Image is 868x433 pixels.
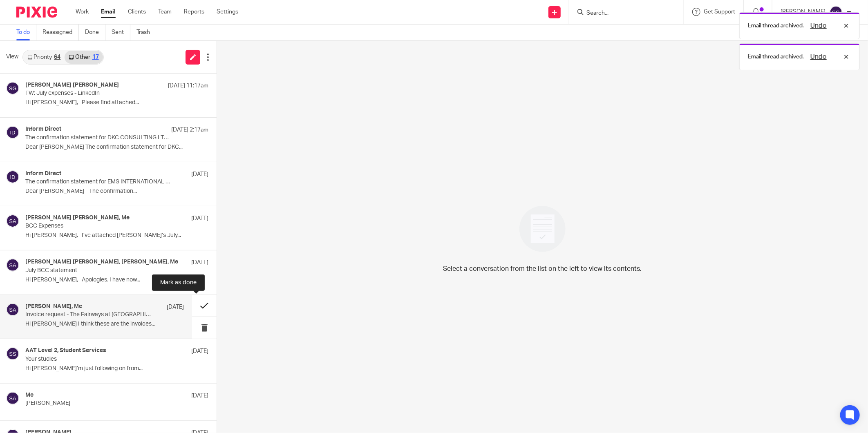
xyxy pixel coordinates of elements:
[808,52,829,62] button: Undo
[25,400,172,407] p: [PERSON_NAME]
[808,21,829,31] button: Undo
[25,214,130,221] h4: [PERSON_NAME] [PERSON_NAME], Me
[43,25,79,40] a: Reassigned
[6,303,19,316] img: svg%3E
[168,82,208,90] p: [DATE] 11:17am
[25,99,208,106] p: Hi [PERSON_NAME], Please find attached...
[25,223,172,230] p: BCC Expenses
[6,53,18,61] span: View
[25,90,172,97] p: FW: July expenses - LinkedIn
[167,303,184,311] p: [DATE]
[6,82,19,95] img: svg%3E
[76,8,89,16] a: Work
[25,232,208,239] p: Hi [PERSON_NAME], I’ve attached [PERSON_NAME]’s July...
[136,25,156,40] a: Trash
[25,170,61,177] h4: Inform Direct
[25,311,152,318] p: Invoice request - The Fairways at [GEOGRAPHIC_DATA]
[184,8,204,16] a: Reports
[191,170,208,179] p: [DATE]
[85,25,105,40] a: Done
[25,277,208,283] p: Hi [PERSON_NAME], Apologies. I have now...
[830,6,843,19] img: svg%3E
[128,8,146,16] a: Clients
[25,179,172,185] p: The confirmation statement for EMS INTERNATIONAL LTD needs to be submitted [DATE]
[25,188,208,195] p: Dear [PERSON_NAME] The confirmation...
[171,126,208,134] p: [DATE] 2:17am
[25,321,184,328] p: Hi [PERSON_NAME] I think these are the invoices...
[101,8,116,16] a: Email
[25,126,61,133] h4: Inform Direct
[25,82,119,89] h4: [PERSON_NAME] [PERSON_NAME]
[514,201,571,257] img: image
[25,365,208,372] p: Hi [PERSON_NAME]’m just following on from...
[748,53,804,61] p: Email thread archived.
[92,54,99,60] div: 17
[191,392,208,400] p: [DATE]
[25,267,172,274] p: July BCC statement
[191,259,208,267] p: [DATE]
[6,126,19,139] img: svg%3E
[25,134,172,141] p: The confirmation statement for DKC CONSULTING LTD is overdue
[54,54,60,60] div: 64
[217,8,238,16] a: Settings
[25,303,82,310] h4: [PERSON_NAME], Me
[23,51,65,64] a: Priority64
[112,25,130,40] a: Sent
[748,22,804,30] p: Email thread archived.
[65,51,103,64] a: Other17
[6,392,19,405] img: svg%3E
[6,214,19,228] img: svg%3E
[16,25,36,40] a: To do
[191,214,208,223] p: [DATE]
[25,356,172,363] p: Your studies
[25,347,106,354] h4: AAT Level 2, Student Services
[25,144,208,151] p: Dear [PERSON_NAME] The confirmation statement for DKC...
[158,8,172,16] a: Team
[16,7,57,18] img: Pixie
[25,259,178,266] h4: [PERSON_NAME] [PERSON_NAME], [PERSON_NAME], Me
[6,347,19,360] img: svg%3E
[6,259,19,272] img: svg%3E
[6,170,19,183] img: svg%3E
[443,264,642,274] p: Select a conversation from the list on the left to view its contents.
[191,347,208,355] p: [DATE]
[25,392,34,399] h4: Me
